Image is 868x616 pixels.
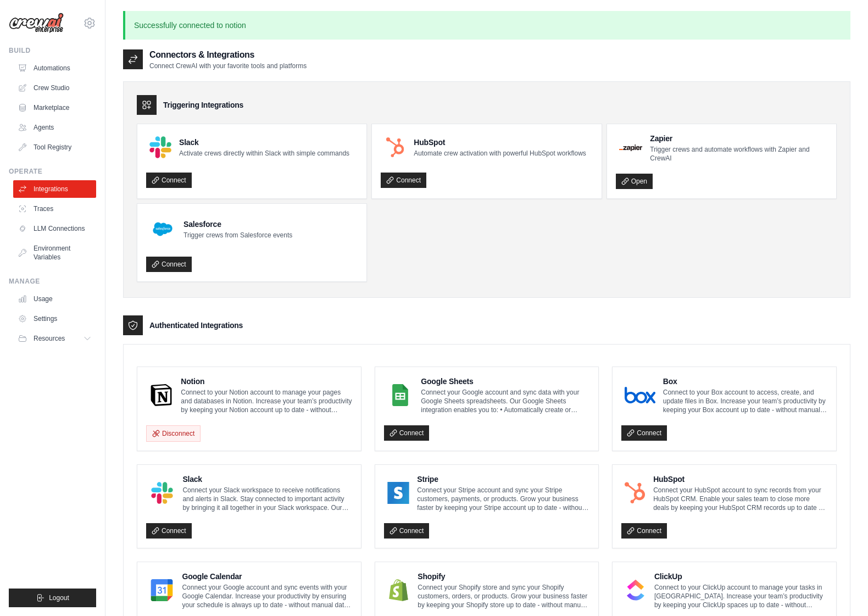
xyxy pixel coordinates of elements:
p: Trigger crews from Salesforce events [183,231,292,240]
h4: Stripe [417,474,589,485]
img: Box Logo [625,384,655,406]
img: Google Sheets Logo [387,384,414,406]
h4: Notion [181,376,352,387]
h4: HubSpot [653,474,827,485]
img: Google Calendar Logo [149,579,174,601]
h3: Authenticated Integrations [149,320,243,331]
a: Marketplace [13,99,96,116]
img: ClickUp Logo [625,579,647,601]
a: Usage [13,290,96,308]
h3: Triggering Integrations [163,99,243,110]
div: Build [9,46,96,55]
span: Resources [34,334,65,343]
img: Slack Logo [149,136,171,158]
div: Operate [9,167,96,176]
a: Crew Studio [13,79,96,97]
a: Connect [621,425,667,441]
p: Connect your HubSpot account to sync records from your HubSpot CRM. Enable your sales team to clo... [653,486,827,512]
img: Zapier Logo [619,145,643,151]
h4: Zapier [650,133,827,144]
h4: Salesforce [183,219,292,230]
p: Automate crew activation with powerful HubSpot workflows [414,149,586,158]
a: Open [616,174,653,189]
h4: Google Calendar [182,571,352,582]
button: Logout [9,589,96,607]
p: Successfully connected to notion [123,11,850,40]
a: Connect [146,173,192,188]
p: Connect CrewAI with your favorite tools and platforms [149,62,307,70]
h4: Google Sheets [421,376,589,387]
h2: Connectors & Integrations [149,48,307,62]
p: Connect your Google account and sync data with your Google Sheets spreadsheets. Our Google Sheets... [421,388,589,414]
a: Automations [13,59,96,77]
a: Connect [621,523,667,539]
p: Connect to your Notion account to manage your pages and databases in Notion. Increase your team’s... [181,388,352,414]
p: Connect to your ClickUp account to manage your tasks in [GEOGRAPHIC_DATA]. Increase your team’s p... [654,583,827,609]
h4: Slack [179,137,349,148]
a: Connect [381,173,426,188]
img: Stripe Logo [387,482,410,504]
a: LLM Connections [13,220,96,237]
p: Connect your Shopify store and sync your Shopify customers, orders, or products. Grow your busine... [418,583,589,609]
a: Settings [13,310,96,328]
p: Trigger crews and automate workflows with Zapier and CrewAI [650,145,827,163]
button: Disconnect [146,425,201,442]
h4: Slack [182,474,352,485]
a: Connect [146,257,192,272]
h4: Box [663,376,827,387]
img: HubSpot Logo [625,482,646,504]
a: Connect [146,523,192,539]
p: Connect your Google account and sync events with your Google Calendar. Increase your productivity... [182,583,352,609]
a: Tool Registry [13,138,96,156]
a: Connect [384,523,430,539]
a: Traces [13,200,96,218]
img: Notion Logo [149,384,173,406]
h4: ClickUp [654,571,827,582]
img: Salesforce Logo [149,216,176,242]
p: Activate crews directly within Slack with simple commands [179,149,349,158]
img: HubSpot Logo [384,136,406,158]
a: Connect [384,425,430,441]
img: Slack Logo [149,482,175,504]
div: Manage [9,277,96,286]
button: Resources [13,330,96,347]
img: Logo [9,13,64,34]
p: Connect to your Box account to access, create, and update files in Box. Increase your team’s prod... [663,388,827,414]
a: Environment Variables [13,240,96,266]
img: Shopify Logo [387,579,410,601]
a: Agents [13,119,96,136]
h4: Shopify [418,571,589,582]
a: Integrations [13,180,96,198]
h4: HubSpot [414,137,586,148]
p: Connect your Slack workspace to receive notifications and alerts in Slack. Stay connected to impo... [182,486,352,512]
p: Connect your Stripe account and sync your Stripe customers, payments, or products. Grow your busi... [417,486,589,512]
span: Logout [49,593,69,602]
